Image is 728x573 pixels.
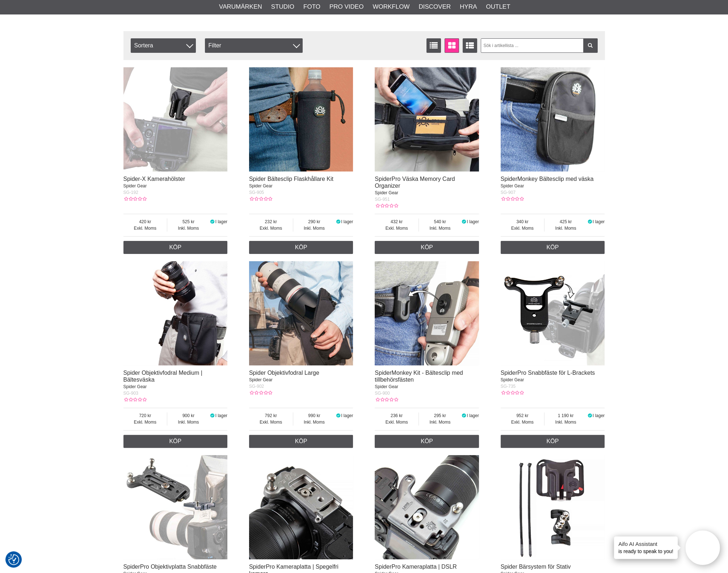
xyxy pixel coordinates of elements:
span: Spider Gear [375,384,398,389]
span: 425 [544,218,587,225]
a: SpiderPro Snabbfäste för L-Brackets [501,370,595,376]
i: I lager [210,413,215,418]
img: SpiderPro Kameraplatta | Spegelfri kamera [249,455,353,559]
span: 236 [375,412,418,419]
img: SpiderPro Väska Memory Card Organizer [375,67,479,171]
div: Kundbetyg: 0 [123,396,147,403]
span: Spider Gear [249,183,273,188]
span: Inkl. Moms [167,419,210,425]
a: Köp [375,241,479,254]
span: I lager [215,413,227,418]
a: SpiderMonkey Bältesclip med väska [501,176,594,182]
a: Discover [418,2,451,12]
a: Köp [501,241,605,254]
span: Exkl. Moms [501,225,544,232]
i: I lager [587,219,593,224]
span: Spider Gear [123,384,147,389]
img: SpiderPro Snabbfäste för L-Brackets [501,261,605,365]
a: SpiderPro Kameraplatta | DSLR [375,564,456,570]
a: SpiderPro Objektivplatta Snabbfäste [123,564,217,570]
span: Inkl. Moms [419,225,461,232]
img: SpiderPro Kameraplatta | DSLR [375,455,479,559]
span: I lager [593,413,605,418]
a: Workflow [373,2,409,12]
i: I lager [335,219,341,224]
img: SpiderPro Objektivplatta Snabbfäste [123,455,228,559]
span: Exkl. Moms [249,419,293,425]
span: Exkl. Moms [123,419,167,425]
span: Spider Gear [123,183,147,188]
i: I lager [461,413,467,418]
a: Filtrera [583,38,598,53]
a: Listvisning [426,38,441,53]
a: Köp [249,435,353,448]
span: 1 190 [544,412,587,419]
span: Exkl. Moms [501,419,544,425]
i: I lager [335,413,341,418]
a: Spider Objektivfodral Large [249,370,319,376]
span: 540 [419,218,461,225]
img: Spider Objektivfodral Large [249,261,353,365]
a: Fönstervisning [445,38,459,53]
span: Exkl. Moms [249,225,293,232]
div: Kundbetyg: 0 [249,390,272,396]
div: Kundbetyg: 0 [375,396,398,403]
span: 295 [419,412,461,419]
span: Inkl. Moms [293,225,336,232]
span: 340 [501,218,544,225]
div: Filter [205,38,303,53]
span: 432 [375,218,418,225]
div: Kundbetyg: 0 [375,203,398,209]
span: SG-902 [249,384,264,389]
a: Pro Video [329,2,363,12]
span: Inkl. Moms [419,419,461,425]
h4: Aifo AI Assistant [618,540,673,548]
span: Spider Gear [501,183,524,188]
img: Spider Bältesclip Flaskhållare Kit [249,67,353,171]
div: Kundbetyg: 0 [501,196,524,202]
a: Köp [375,435,479,448]
a: Utökad listvisning [463,38,477,53]
i: I lager [587,413,593,418]
div: Kundbetyg: 0 [123,196,147,202]
a: Varumärken [219,2,262,12]
span: Inkl. Moms [544,225,587,232]
span: SG-905 [249,190,264,195]
span: 792 [249,412,293,419]
button: Samtyckesinställningar [8,553,19,566]
i: I lager [461,219,467,224]
span: Inkl. Moms [544,419,587,425]
a: Köp [249,241,353,254]
a: Köp [123,435,228,448]
span: Spider Gear [375,190,398,195]
div: Kundbetyg: 0 [249,196,272,202]
a: Hyra [460,2,477,12]
span: SG-192 [123,190,138,195]
img: Spider-X Kamerahölster [123,67,228,171]
a: Studio [271,2,294,12]
span: Exkl. Moms [375,419,418,425]
a: Spider Objektivfodral Medium | Bältesväska [123,370,202,383]
img: SpiderMonkey Kit - Bältesclip med tillbehörsfästen [375,261,479,365]
span: Exkl. Moms [375,225,418,232]
div: is ready to speak to you! [614,536,678,559]
span: SG-735 [501,384,516,389]
img: SpiderMonkey Bältesclip med väska [501,67,605,171]
span: SG-903 [123,391,138,396]
a: Köp [501,435,605,448]
a: SpiderPro Väska Memory Card Organizer [375,176,455,189]
span: 525 [167,218,210,225]
input: Sök i artikellista ... [481,38,598,53]
span: I lager [467,219,479,224]
span: SG-951 [375,197,390,202]
a: Foto [303,2,320,12]
a: Outlet [486,2,510,12]
span: 900 [167,412,210,419]
span: 290 [293,218,336,225]
span: I lager [341,413,353,418]
img: Spider Bärsystem för Stativ [501,455,605,559]
div: Kundbetyg: 0 [501,390,524,396]
span: SG-907 [501,190,516,195]
span: 952 [501,412,544,419]
a: Spider Bärsystem för Stativ [501,564,571,570]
